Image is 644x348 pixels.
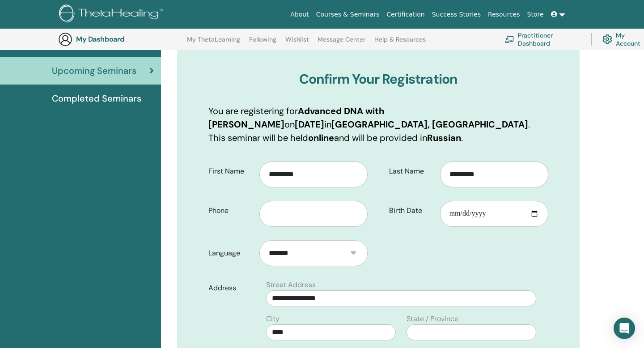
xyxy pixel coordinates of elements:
label: Birth Date [382,202,440,219]
div: Open Intercom Messenger [614,318,635,339]
b: [DATE] [295,119,324,130]
img: cog.svg [602,32,612,46]
p: You are registering for on in . This seminar will be held and will be provided in . [208,104,548,144]
span: Upcoming Seminars [52,64,136,77]
label: Last Name [382,163,440,180]
a: Certification [383,6,428,23]
label: Street Address [266,280,316,290]
img: logo.png [59,4,166,25]
a: About [287,6,312,23]
a: Resources [484,6,524,23]
h3: Confirm Your Registration [208,71,548,87]
b: Advanced DNA with [PERSON_NAME] [208,105,384,130]
a: Success Stories [428,6,484,23]
label: Language [202,245,259,262]
b: Russian [427,132,461,144]
span: Completed Seminars [52,92,141,105]
a: Following [249,36,276,50]
h3: My Dashboard [76,35,165,43]
a: Wishlist [285,36,309,50]
a: Message Center [318,36,365,50]
img: generic-user-icon.jpg [58,32,72,47]
a: Store [524,6,547,23]
a: Courses & Seminars [313,6,383,23]
label: City [266,314,280,324]
a: Help & Resources [374,36,426,50]
img: chalkboard-teacher.svg [504,36,514,43]
label: First Name [202,163,259,180]
a: Practitioner Dashboard [504,30,580,49]
label: Phone [202,202,259,219]
label: Address [202,280,261,297]
label: State / Province [407,314,458,324]
a: My ThetaLearning [187,36,240,50]
b: [GEOGRAPHIC_DATA], [GEOGRAPHIC_DATA] [331,119,528,130]
b: online [308,132,334,144]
